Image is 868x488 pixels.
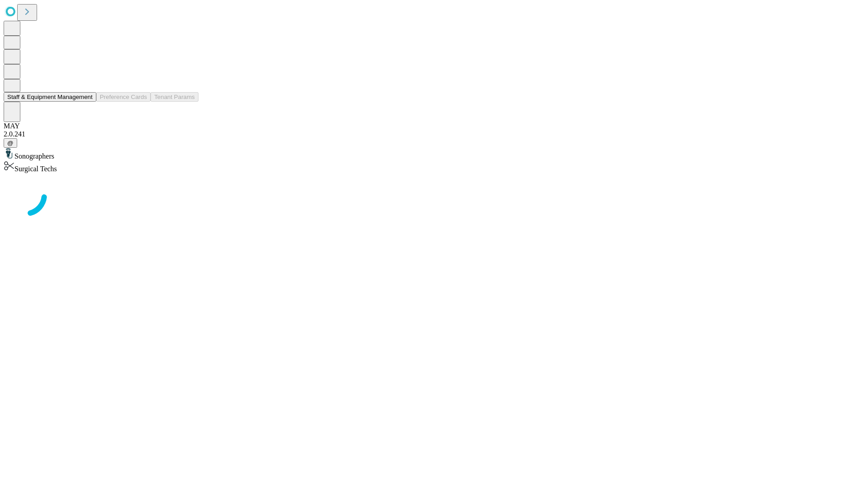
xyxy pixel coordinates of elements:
[4,148,864,160] div: Sonographers
[4,122,864,130] div: MAY
[7,140,14,146] span: @
[4,130,864,138] div: 2.0.241
[4,138,17,148] button: @
[4,160,864,173] div: Surgical Techs
[96,92,151,102] button: Preference Cards
[4,92,96,102] button: Staff & Equipment Management
[151,92,198,102] button: Tenant Params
